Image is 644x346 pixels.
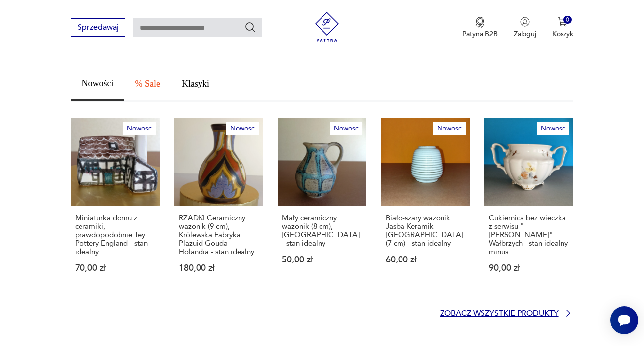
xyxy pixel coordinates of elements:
[182,79,209,88] span: Klasyki
[386,256,465,264] p: 60,00 zł
[489,214,568,256] p: Cukiernica bez wieczka z serwisu "[PERSON_NAME]" Wałbrzych - stan idealny minus
[552,17,573,39] button: 0Koszyk
[278,118,366,292] a: NowośćMały ceramiczny wazonik (8 cm), Germany - stan idealnyMały ceramiczny wazonik (8 cm), [GEOG...
[440,310,559,317] p: Zobacz wszystkie produkty
[489,264,568,272] p: 90,00 zł
[75,264,155,272] p: 70,00 zł
[179,264,258,272] p: 180,00 zł
[563,16,572,24] div: 0
[71,118,159,292] a: NowośćMiniaturka domu z ceramiki, prawdopodobnie Tey Pottery England - stan idealnyMiniaturka dom...
[475,17,485,28] img: Ikona medalu
[462,29,498,39] p: Patyna B2B
[244,21,256,33] button: Szukaj
[610,306,638,334] iframe: Smartsupp widget button
[552,29,573,39] p: Koszyk
[440,308,573,318] a: Zobacz wszystkie produkty
[174,118,263,292] a: NowośćRZADKI Ceramiczny wazonik (9 cm), Królewska Fabryka Plazuid Gouda Holandia - stan idealnyRZ...
[179,214,258,256] p: RZADKI Ceramiczny wazonik (9 cm), Królewska Fabryka Plazuid Gouda Holandia - stan idealny
[462,17,498,39] button: Patyna B2B
[135,79,160,88] span: % Sale
[75,214,155,256] p: Miniaturka domu z ceramiki, prawdopodobnie Tey Pottery England - stan idealny
[71,25,125,32] a: Sprzedawaj
[381,118,470,292] a: NowośćBiało-szary wazonik Jasba Keramik Germany (7 cm) - stan idealnyBiało-szary wazonik Jasba Ke...
[514,17,536,39] button: Zaloguj
[514,29,536,39] p: Zaloguj
[282,256,362,264] p: 50,00 zł
[71,18,125,37] button: Sprzedawaj
[282,214,362,248] p: Mały ceramiczny wazonik (8 cm), [GEOGRAPHIC_DATA] - stan idealny
[312,12,342,42] img: Patyna - sklep z meblami i dekoracjami vintage
[484,118,573,292] a: NowośćCukiernica bez wieczka z serwisu "Maria Teresa" Wałbrzych - stan idealny minusCukiernica be...
[462,17,498,39] a: Ikona medaluPatyna B2B
[386,214,465,248] p: Biało-szary wazonik Jasba Keramik [GEOGRAPHIC_DATA] (7 cm) - stan idealny
[520,17,530,27] img: Ikonka użytkownika
[558,17,567,27] img: Ikona koszyka
[81,79,113,87] span: Nowości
